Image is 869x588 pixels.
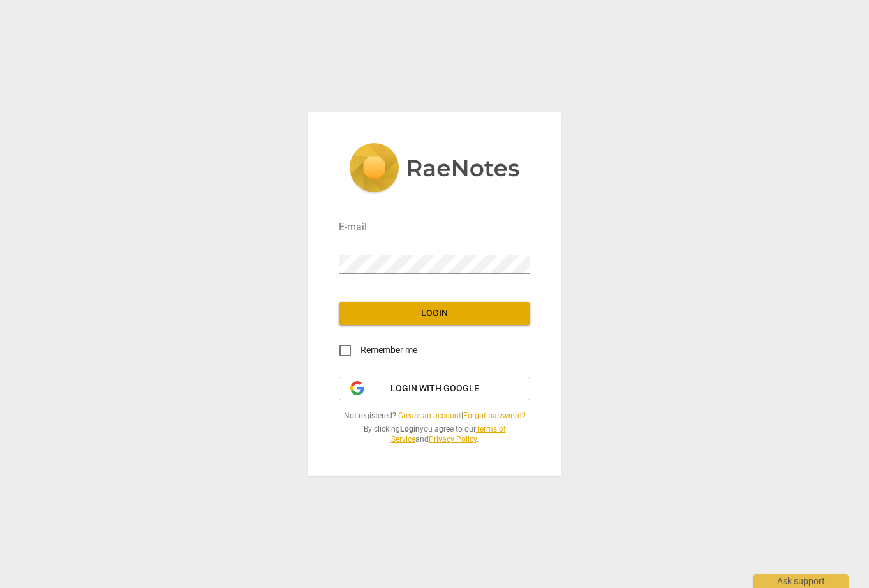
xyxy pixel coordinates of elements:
a: Forgot password? [463,411,526,420]
div: Ask support [753,574,849,588]
button: Login [339,302,530,325]
span: By clicking you agree to our and . [339,424,530,445]
span: Login [349,307,520,320]
b: Login [400,425,420,433]
a: Terms of Service [391,425,506,444]
span: Login with Google [390,382,479,395]
img: 5ac2273c67554f335776073100b6d88f.svg [349,143,520,195]
span: Not registered? | [339,411,530,421]
button: Login with Google [339,377,530,401]
a: Create an account [398,411,461,420]
span: Remember me [360,343,417,357]
a: Privacy Policy [429,435,477,444]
